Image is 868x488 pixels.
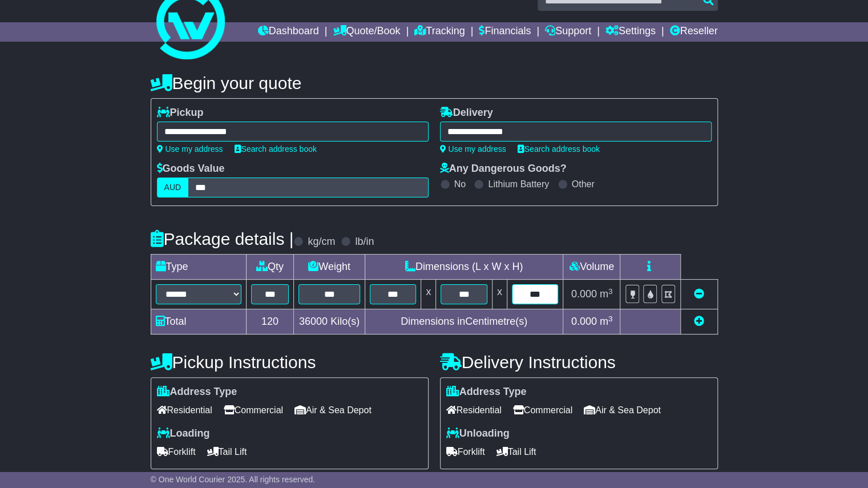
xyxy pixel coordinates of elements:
[151,255,246,280] td: Type
[518,144,600,154] a: Search address book
[694,316,704,327] a: Add new item
[151,74,718,92] h4: Begin your quote
[294,309,365,334] td: Kilo(s)
[365,309,563,334] td: Dimensions in Centimetre(s)
[157,443,196,461] span: Forklift
[600,316,613,327] span: m
[446,443,485,461] span: Forklift
[479,22,531,42] a: Financials
[294,255,365,280] td: Weight
[488,179,549,189] label: Lithium Battery
[157,427,210,440] label: Loading
[421,280,436,309] td: x
[365,255,563,280] td: Dimensions (L x W x H)
[157,107,204,119] label: Pickup
[492,280,507,309] td: x
[355,236,374,248] label: lb/in
[151,229,294,248] h4: Package details |
[440,353,718,372] h4: Delivery Instructions
[584,401,661,419] span: Air & Sea Depot
[151,309,246,334] td: Total
[669,22,717,42] a: Reseller
[454,179,466,189] label: No
[294,401,372,419] span: Air & Sea Depot
[694,288,704,300] a: Remove this item
[246,255,294,280] td: Qty
[440,144,506,154] a: Use my address
[246,309,294,334] td: 120
[235,144,317,154] a: Search address book
[446,401,502,419] span: Residential
[496,443,536,461] span: Tail Lift
[157,401,212,419] span: Residential
[600,288,613,300] span: m
[157,144,223,154] a: Use my address
[157,178,189,197] label: AUD
[571,288,597,300] span: 0.000
[151,475,316,484] span: © One World Courier 2025. All rights reserved.
[563,255,620,280] td: Volume
[207,443,247,461] span: Tail Lift
[258,22,319,42] a: Dashboard
[440,163,567,175] label: Any Dangerous Goods?
[545,22,591,42] a: Support
[446,427,510,440] label: Unloading
[608,287,613,296] sup: 3
[157,163,225,175] label: Goods Value
[513,401,572,419] span: Commercial
[446,386,527,398] label: Address Type
[608,314,613,323] sup: 3
[151,353,429,372] h4: Pickup Instructions
[414,22,465,42] a: Tracking
[440,107,493,119] label: Delivery
[157,386,237,398] label: Address Type
[571,316,597,327] span: 0.000
[605,22,656,42] a: Settings
[572,179,595,189] label: Other
[333,22,400,42] a: Quote/Book
[308,236,335,248] label: kg/cm
[299,316,328,327] span: 36000
[224,401,283,419] span: Commercial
